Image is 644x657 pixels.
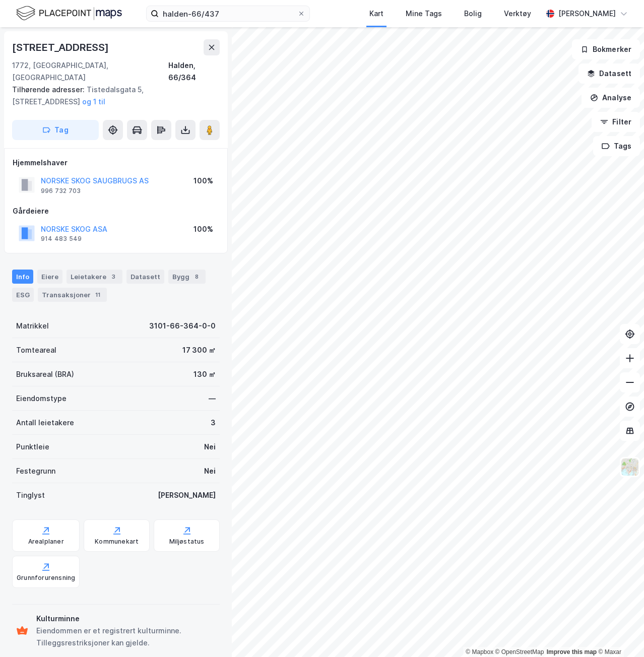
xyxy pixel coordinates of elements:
div: Tistedalsgata 5, [STREET_ADDRESS] [12,84,212,108]
div: Festegrunn [16,465,55,477]
div: 8 [191,272,202,282]
div: Eiere [37,270,62,284]
button: Filter [592,112,640,132]
div: Hjemmelshaver [13,157,219,169]
div: Kulturminne [36,613,216,625]
button: Tags [593,136,640,156]
span: Tilhørende adresser: [12,85,87,94]
a: Improve this map [547,648,597,655]
div: Punktleie [16,441,49,453]
div: 11 [93,290,103,300]
div: 3101-66-364-0-0 [149,320,216,332]
a: OpenStreetMap [495,648,544,655]
div: Info [12,270,33,284]
div: 996 732 703 [41,187,81,195]
div: 100% [194,223,213,235]
div: Gårdeiere [13,205,219,217]
div: Tomteareal [16,344,56,356]
iframe: Chat Widget [594,609,644,657]
div: 100% [194,175,213,187]
div: Eiendommen er et registrert kulturminne. Tilleggsrestriksjoner kan gjelde. [36,625,216,649]
div: Kontrollprogram for chat [594,609,644,657]
a: Mapbox [466,648,493,655]
div: [STREET_ADDRESS] [12,39,111,55]
div: [PERSON_NAME] [158,489,216,501]
div: Mine Tags [406,8,442,20]
div: Nei [204,441,216,453]
div: Grunnforurensning [17,574,75,582]
input: Søk på adresse, matrikkel, gårdeiere, leietakere eller personer [159,6,297,21]
div: Miljøstatus [169,538,205,546]
div: 3 [211,417,216,429]
div: Kart [369,8,383,20]
img: Z [620,457,639,477]
div: 17 300 ㎡ [182,344,216,356]
div: 914 483 549 [41,235,82,243]
div: Tinglyst [16,489,45,501]
div: Nei [204,465,216,477]
div: Verktøy [504,8,531,20]
div: Bolig [464,8,482,20]
img: logo.f888ab2527a4732fd821a326f86c7f29.svg [16,5,122,22]
div: — [209,392,216,405]
div: Bruksareal (BRA) [16,368,74,380]
div: Antall leietakere [16,417,74,429]
div: 1772, [GEOGRAPHIC_DATA], [GEOGRAPHIC_DATA] [12,59,168,84]
div: Matrikkel [16,320,49,332]
button: Datasett [578,63,640,84]
button: Bokmerker [572,39,640,59]
button: Analyse [582,88,640,108]
div: Bygg [168,270,206,284]
div: ESG [12,288,34,302]
div: Datasett [126,270,164,284]
div: Kommunekart [95,538,139,546]
div: Leietakere [67,270,122,284]
button: Tag [12,120,99,140]
div: 130 ㎡ [194,368,216,380]
div: Transaksjoner [38,288,107,302]
div: Halden, 66/364 [168,59,220,84]
div: [PERSON_NAME] [558,8,616,20]
div: Arealplaner [28,538,64,546]
div: Eiendomstype [16,392,67,405]
div: 3 [108,272,118,282]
